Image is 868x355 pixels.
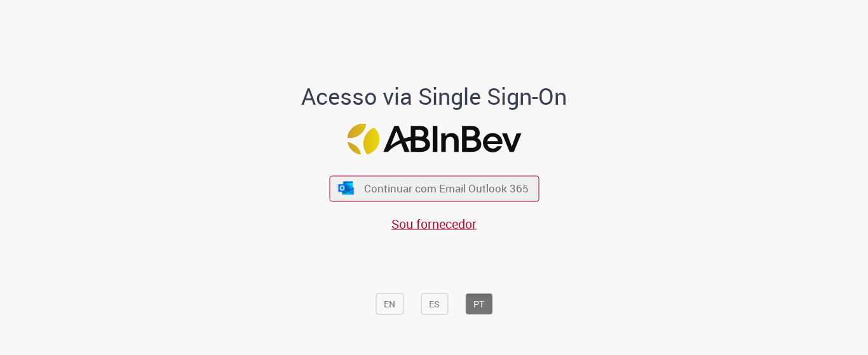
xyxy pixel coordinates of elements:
button: ES [421,293,448,314]
span: Continuar com Email Outlook 365 [364,181,529,196]
button: ícone Azure/Microsoft 360 Continuar com Email Outlook 365 [329,175,539,201]
button: PT [465,293,492,314]
button: EN [376,293,403,314]
h1: Acesso via Single Sign-On [258,83,611,109]
img: Logo ABInBev [347,124,521,155]
img: ícone Azure/Microsoft 360 [337,182,355,195]
a: Sou fornecedor [391,215,477,232]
